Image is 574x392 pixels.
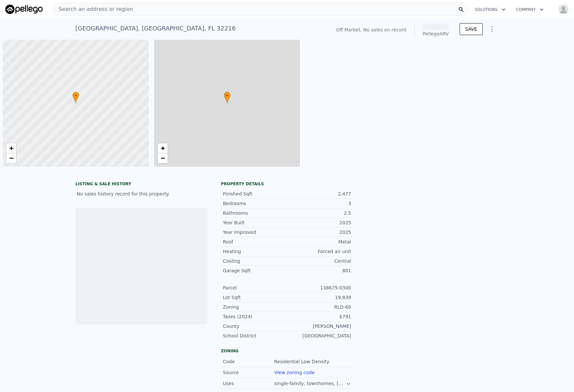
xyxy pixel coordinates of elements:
[287,294,351,301] div: 19,839
[221,181,353,187] div: Property details
[287,284,351,291] div: 138675-0300
[287,323,351,329] div: [PERSON_NAME]
[223,380,274,387] div: Uses
[287,219,351,226] div: 2025
[558,4,569,15] img: avatar
[423,30,449,37] div: Pellego ARV
[274,380,346,387] div: single-family, townhomes, [PERSON_NAME] care homes, [DATE] care, community residential homes, ess...
[287,332,351,339] div: [GEOGRAPHIC_DATA]
[287,191,351,197] div: 2,477
[223,369,274,376] div: Source
[223,200,287,207] div: Bedrooms
[75,188,208,200] div: No sales history record for this property.
[6,143,16,153] a: Zoom in
[223,304,287,310] div: Zoning
[485,22,499,36] button: Show Options
[274,358,331,365] div: Residential Low Density
[224,93,230,99] span: •
[223,210,287,216] div: Bathrooms
[75,181,208,188] div: LISTING & SALE HISTORY
[287,210,351,216] div: 2.5
[223,294,287,301] div: Lot Sqft
[221,348,353,354] div: Zoning
[287,267,351,274] div: 801
[72,92,79,103] div: •
[6,153,16,163] a: Zoom out
[223,191,287,197] div: Finished Sqft
[287,313,351,320] div: $791
[75,24,236,33] div: [GEOGRAPHIC_DATA] , [GEOGRAPHIC_DATA] , FL 32216
[223,313,287,320] div: Taxes (2024)
[287,200,351,207] div: 3
[274,370,314,375] a: View zoning code
[336,26,406,33] div: Off Market. No sales on record
[5,5,43,14] img: Pellego
[223,323,287,329] div: County
[223,248,287,255] div: Heating
[224,92,230,103] div: •
[9,154,14,162] span: −
[460,23,483,35] button: SAVE
[287,304,351,310] div: RLD-60
[223,219,287,226] div: Year Built
[287,258,351,264] div: Central
[223,258,287,264] div: Cooling
[223,358,274,365] div: Code
[223,229,287,236] div: Year Improved
[470,4,511,16] button: Solutions
[158,153,168,163] a: Zoom out
[160,144,165,152] span: +
[287,239,351,245] div: Metal
[511,4,549,16] button: Company
[160,154,165,162] span: −
[287,248,351,255] div: Forced air unit
[53,5,133,13] span: Search an address or region
[287,229,351,236] div: 2025
[223,284,287,291] div: Parcel
[223,267,287,274] div: Garage Sqft
[158,143,168,153] a: Zoom in
[223,332,287,339] div: School District
[223,239,287,245] div: Roof
[422,364,443,385] img: Pellego
[9,144,14,152] span: +
[72,93,79,99] span: •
